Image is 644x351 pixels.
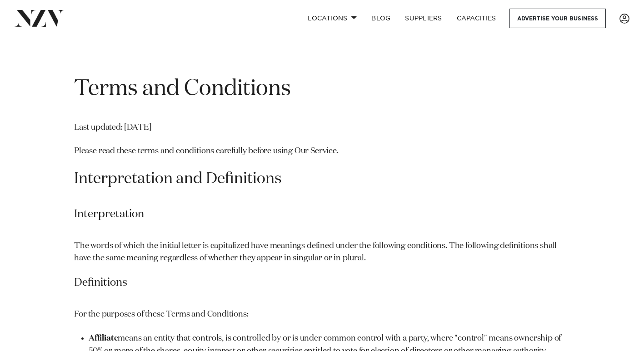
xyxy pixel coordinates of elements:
p: The words of which the initial letter is capitalized have meanings defined under the following co... [74,240,570,265]
strong: Affiliate [89,334,118,342]
h3: Interpretation [74,207,570,222]
a: Capacities [449,9,504,28]
a: Locations [300,9,364,28]
p: Last updated: [DATE] [74,122,570,134]
h3: Definitions [74,276,570,290]
p: For the purposes of these Terms and Conditions: [74,308,570,321]
p: Please read these terms and conditions carefully before using Our Service. [74,145,570,158]
h1: Terms and Conditions [74,75,570,103]
a: BLOG [364,9,398,28]
a: Advertise your business [509,9,606,28]
img: nzv-logo.png [15,10,64,26]
a: SUPPLIERS [398,9,449,28]
h2: Interpretation and Definitions [74,169,570,189]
